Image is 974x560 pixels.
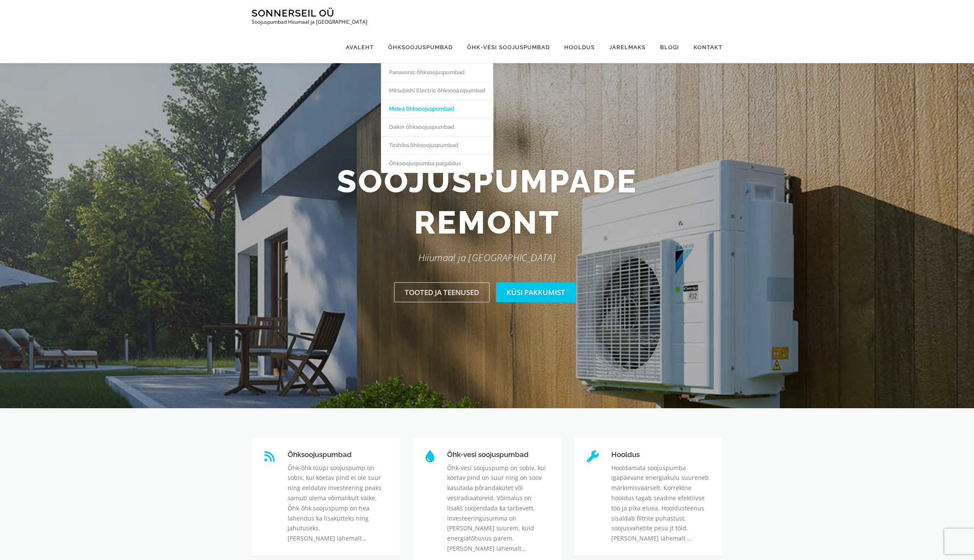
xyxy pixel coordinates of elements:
p: Soojuspumbad Hiiumaal ja [GEOGRAPHIC_DATA] [252,19,367,25]
a: Toshiba õhksoojuspumbad [381,136,493,154]
a: Avaleht [339,31,381,63]
a: Daikin õhksoojuspumbad [381,118,493,136]
a: Sonnerseil OÜ [252,7,334,19]
a: Mitsubishi Electric õhksoojuspumbad [381,81,493,100]
a: Tooted ja teenused [394,282,490,302]
h2: Soojuspumpade [245,161,729,243]
a: Küsi pakkumist [496,282,576,302]
a: Hooldus [557,31,602,63]
a: Panasonic õhksoojuspumbad [381,63,493,81]
a: Õhksoojuspumbad [381,31,460,63]
a: Õhk-vesi soojuspumbad [460,31,557,63]
a: Kontakt [686,31,722,63]
a: Õhksoojuspumba paigaldus [381,154,493,173]
span: remont [414,202,560,243]
a: Midea õhksoojuspumbad [381,100,493,118]
a: Järelmaks [602,31,653,63]
p: Hiiumaal ja [GEOGRAPHIC_DATA] [245,250,729,265]
a: Blogi [653,31,686,63]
